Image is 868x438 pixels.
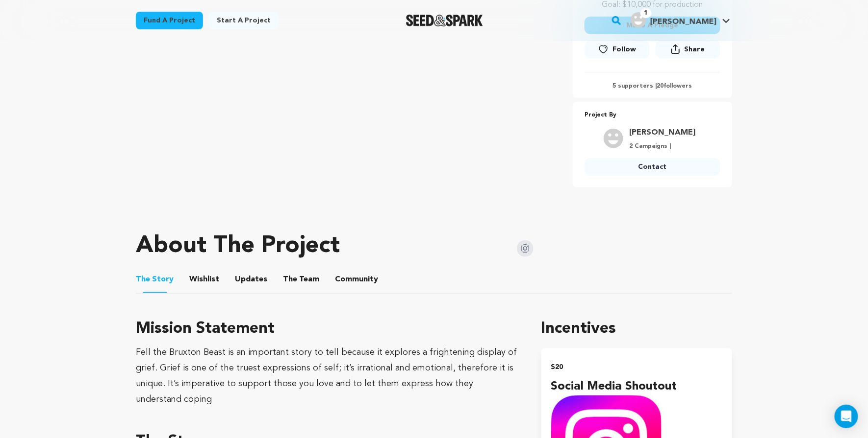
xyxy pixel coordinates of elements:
[585,110,720,121] p: Project By
[541,317,732,341] h1: Incentives
[136,12,203,29] a: Fund a project
[631,12,716,28] div: Sarmite P.'s Profile
[235,274,267,285] span: Updates
[136,274,174,285] span: Story
[585,82,720,90] p: 5 supporters | followers
[335,274,378,285] span: Community
[613,45,636,54] span: Follow
[604,129,623,148] img: user.png
[406,15,483,26] img: Seed&Spark Logo Dark Mode
[283,274,319,285] span: Team
[406,15,483,26] a: Seed&Spark Homepage
[657,83,664,89] span: 20
[629,10,732,28] a: Sarmite P.'s Profile
[136,317,518,341] h3: Mission Statement
[629,127,695,138] a: Goto VandeWalker Nicole profile
[656,40,720,62] span: Share
[640,8,652,18] span: 1
[517,240,534,257] img: Seed&Spark Instagram Icon
[629,10,732,31] span: Sarmite P.'s Profile
[650,18,716,26] span: [PERSON_NAME]
[585,158,720,176] a: Contact
[551,360,722,374] h2: $20
[631,12,646,28] img: user.png
[189,274,219,285] span: Wishlist
[209,12,279,29] a: Start a project
[684,45,705,54] span: Share
[136,274,150,285] span: The
[136,234,340,258] h1: About The Project
[656,40,720,58] button: Share
[551,378,722,395] h4: Social Media Shoutout
[283,274,297,285] span: The
[835,405,858,428] div: Open Intercom Messenger
[136,345,518,407] div: Fell the Bruxton Beast is an important story to tell because it explores a frightening display of...
[629,142,695,150] p: 2 Campaigns |
[585,41,649,58] button: Follow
